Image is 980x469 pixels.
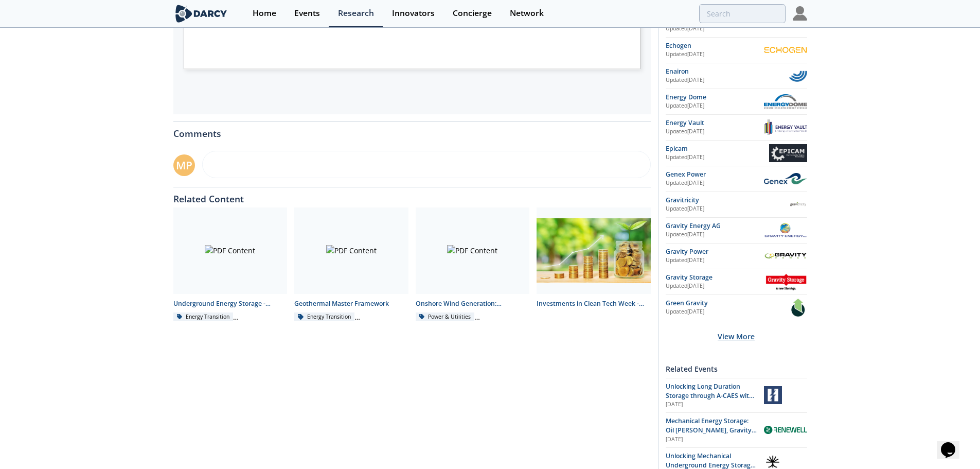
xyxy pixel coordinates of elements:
[294,9,320,18] div: Events
[666,221,764,231] div: Gravity Energy AG
[666,299,807,317] a: Green Gravity Updated[DATE] Green Gravity
[764,119,807,135] img: Energy Vault
[666,144,769,153] div: Epicam
[666,256,764,265] div: Updated [DATE]
[253,9,276,18] div: Home
[666,205,789,213] div: Updated [DATE]
[789,299,807,317] img: Green Gravity
[666,320,807,353] div: View More
[789,196,807,214] img: Gravitricity
[666,231,764,239] div: Updated [DATE]
[764,94,807,109] img: Energy Dome
[173,5,229,23] img: logo-wide.svg
[666,67,789,76] div: Enairon
[173,187,651,204] div: Related Content
[291,207,412,321] a: PDF Content Geothermal Master Framework Energy Transition
[666,179,764,187] div: Updated [DATE]
[416,299,530,308] div: Onshore Wind Generation: Operations & Maintenance (O&M) - Technology Landscape
[769,144,807,162] img: Epicam
[937,428,970,459] iframe: chat widget
[666,308,789,316] div: Updated [DATE]
[173,299,288,308] div: Underground Energy Storage - Innovator Landscape
[789,67,807,85] img: Enairon
[666,118,764,128] div: Energy Vault
[666,436,757,444] div: [DATE]
[765,273,807,291] img: Gravity Storage
[666,299,789,308] div: Green Gravity
[392,9,435,18] div: Innovators
[666,416,757,444] span: Mechanical Energy Storage: Oil [PERSON_NAME], Gravity, and Clean Energy
[666,273,807,291] a: Gravity Storage Updated[DATE] Gravity Storage
[666,50,764,59] div: Updated [DATE]
[666,196,789,205] div: Gravitricity
[666,153,769,162] div: Updated [DATE]
[666,282,765,290] div: Updated [DATE]
[666,93,764,102] div: Energy Dome
[510,9,544,18] div: Network
[294,299,408,308] div: Geothermal Master Framework
[764,252,807,260] img: Gravity Power
[764,426,807,434] img: Renewell Energy
[666,128,764,136] div: Updated [DATE]
[666,144,807,162] a: Epicam Updated[DATE] Epicam
[666,382,754,410] span: Unlocking Long Duration Storage through A-CAES with Hydrostor
[666,382,807,409] a: Unlocking Long Duration Storage through A-CAES with Hydrostor [DATE] Hydrostor
[699,4,786,23] input: Advanced Search
[170,207,291,321] a: PDF Content Underground Energy Storage - Innovator Landscape Energy Transition
[666,401,757,409] div: [DATE]
[764,47,807,54] img: Echogen
[412,207,533,321] a: PDF Content Onshore Wind Generation: Operations & Maintenance (O&M) - Technology Landscape Power ...
[666,118,807,136] a: Energy Vault Updated[DATE] Energy Vault
[173,154,195,176] div: MP
[666,247,764,256] div: Gravity Power
[173,122,651,138] div: Comments
[764,173,807,184] img: Genex Power
[416,312,475,322] div: Power & Utilities
[666,221,807,239] a: Gravity Energy AG Updated[DATE] Gravity Energy AG
[666,360,807,378] div: Related Events
[666,273,765,282] div: Gravity Storage
[764,386,782,404] img: Hydrostor
[666,247,807,265] a: Gravity Power Updated[DATE] Gravity Power
[666,196,807,214] a: Gravitricity Updated[DATE] Gravitricity
[666,41,764,50] div: Echogen
[666,102,764,110] div: Updated [DATE]
[666,93,807,111] a: Energy Dome Updated[DATE] Energy Dome
[453,9,492,18] div: Concierge
[533,207,654,321] a: Investments in Clean Tech Week - Week of 2025/08/01 preview Investments in Clean Tech Week - Week...
[537,299,651,308] div: Investments in Clean Tech Week - Week of [DATE]
[666,67,807,85] a: Enairon Updated[DATE] Enairon
[666,170,807,188] a: Genex Power Updated[DATE] Genex Power
[666,41,807,59] a: Echogen Updated[DATE] Echogen
[764,222,807,238] img: Gravity Energy AG
[338,9,374,18] div: Research
[666,170,764,179] div: Genex Power
[793,6,807,21] img: Profile
[666,25,789,33] div: Updated [DATE]
[294,312,354,322] div: Energy Transition
[666,416,807,444] a: Mechanical Energy Storage: Oil [PERSON_NAME], Gravity, and Clean Energy [DATE] Renewell Energy
[173,312,234,322] div: Energy Transition
[666,76,789,84] div: Updated [DATE]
